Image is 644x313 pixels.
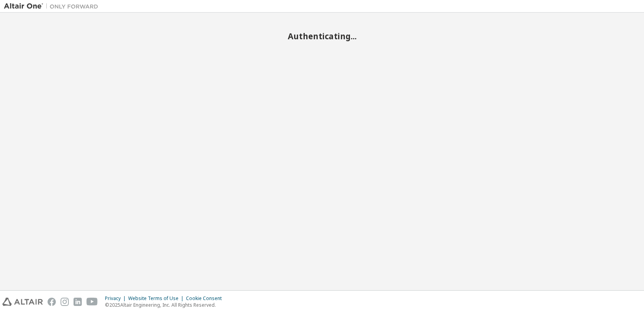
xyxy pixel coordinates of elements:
[86,298,98,306] img: youtube.svg
[74,298,82,306] img: linkedin.svg
[2,298,43,306] img: altair_logo.svg
[48,298,56,306] img: facebook.svg
[186,295,226,302] div: Cookie Consent
[4,31,640,41] h2: Authenticating...
[105,302,226,308] p: © 2025 Altair Engineering, Inc. All Rights Reserved.
[4,2,102,10] img: Altair One
[105,295,128,302] div: Privacy
[128,295,186,302] div: Website Terms of Use
[61,298,69,306] img: instagram.svg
